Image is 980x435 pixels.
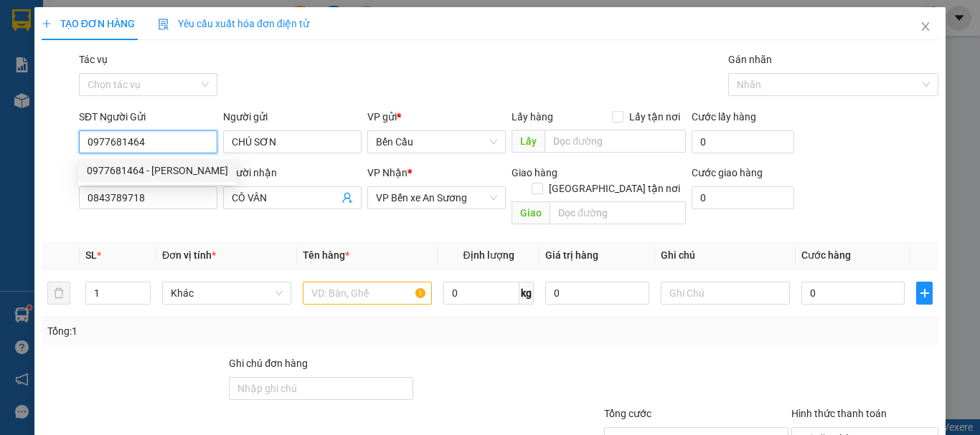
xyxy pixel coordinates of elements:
[47,323,380,339] div: Tổng: 1
[223,165,362,181] div: Người nhận
[512,201,550,224] span: Giao
[905,7,946,47] button: Close
[158,18,309,29] span: Yêu cầu xuất hóa đơn điện tử
[42,19,52,29] span: plus
[158,19,169,30] img: icon
[79,109,217,125] div: SĐT Người Gửi
[79,54,108,65] label: Tác vụ
[303,282,432,305] input: VD: Bàn, Ghế
[545,282,649,305] input: 0
[113,23,193,41] span: Bến xe [GEOGRAPHIC_DATA]
[229,377,413,400] input: Ghi chú đơn hàng
[623,109,686,125] span: Lấy tận nơi
[376,187,497,209] span: VP Bến xe An Sương
[512,167,557,178] span: Giao hàng
[801,249,851,261] span: Cước hàng
[39,77,176,89] span: -----------------------------------------
[463,249,514,261] span: Định lượng
[171,282,283,304] span: Khác
[917,287,932,299] span: plus
[692,130,794,153] input: Cước lấy hàng
[42,18,135,29] span: TẠO ĐƠN HÀNG
[4,104,88,113] span: In ngày:
[113,64,176,72] span: Hotline: 19001152
[341,192,353,204] span: user-add
[229,358,308,369] label: Ghi chú đơn hàng
[545,130,686,153] input: Dọc đường
[692,186,794,209] input: Cước giao hàng
[162,249,216,261] span: Đơn vị tính
[367,109,506,125] div: VP gửi
[543,181,686,196] span: [GEOGRAPHIC_DATA] tận nơi
[920,21,931,32] span: close
[47,282,70,305] button: delete
[655,242,796,269] th: Ghi chú
[87,163,228,178] div: 0977681464 - [PERSON_NAME]
[113,8,197,20] strong: ĐỒNG PHƯỚC
[661,282,790,305] input: Ghi Chú
[367,167,407,178] span: VP Nhận
[692,111,756,123] label: Cước lấy hàng
[223,109,362,125] div: Người gửi
[512,130,545,153] span: Lấy
[5,9,69,72] img: logo
[604,408,651,419] span: Tổng cước
[72,91,151,102] span: VPBC1408250007
[728,54,772,65] label: Gán nhãn
[916,282,933,305] button: plus
[78,159,237,182] div: 0977681464 - CHÚ SƠN
[303,249,349,261] span: Tên hàng
[692,167,763,178] label: Cước giao hàng
[113,43,197,61] span: 01 Võ Văn Truyện, KP.1, Phường 2
[791,408,887,419] label: Hình thức thanh toán
[512,111,553,123] span: Lấy hàng
[519,282,534,305] span: kg
[550,201,686,224] input: Dọc đường
[376,131,497,153] span: Bến Cầu
[85,249,97,261] span: SL
[32,104,88,113] span: 09:30:33 [DATE]
[545,249,598,261] span: Giá trị hàng
[4,92,151,101] span: [PERSON_NAME]:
